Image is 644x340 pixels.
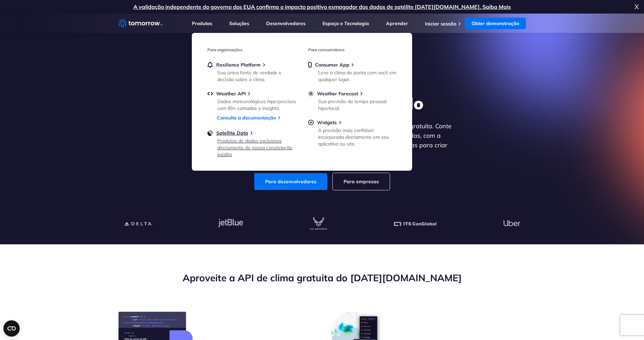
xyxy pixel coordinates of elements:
[308,91,314,97] img: sun.svg
[308,62,312,68] img: mobile.svg
[191,73,453,113] h1: Explore a melhor API meteorológica do mundo
[317,91,358,97] span: Weather Forecast
[386,20,408,26] a: Aprender
[216,91,246,97] span: Weather API
[207,130,296,156] a: Satellite DataProdutos de dados exclusivos diretamente de nossa constelação inédita
[207,130,213,136] img: satellite-data-menu.png
[315,62,349,68] span: Consumer App
[217,115,276,121] a: Consulte a documentação
[308,91,397,110] a: Weather ForecastSua previsão do tempo pessoal hiperlocal.
[317,119,337,126] span: Widgets
[183,272,462,284] font: Aproveite a API de clima gratuita do [DATE][DOMAIN_NAME]
[333,173,390,190] a: Para empresas
[217,69,296,83] div: Sua única fonte de verdade e decisão sobre o clima.
[308,119,314,126] img: plus-circle.svg
[229,20,249,26] a: Soluções
[207,91,296,110] a: Weather APIDados meteorológicos hiperprecisos com 80+ camadas e insights.
[207,62,213,68] img: bell.svg
[254,173,327,190] a: Para desenvolvedores
[207,47,296,52] h3: Para organizações
[308,62,397,81] a: Consumer AppLeve o clima de ponta com você em qualquer lugar.
[133,3,511,10] a: A validação independente do governo dos EUA confirma o impacto positivo esmagador dos dados de sa...
[308,119,397,146] a: WidgetsA previsão mais confiável incorporada diretamente em seu aplicativo ou site.
[216,62,261,68] span: Resilience Platform
[318,98,397,112] div: Sua previsão do tempo pessoal hiperlocal.
[217,98,296,112] div: Dados meteorológicos hiperprecisos com 80+ camadas e insights.
[465,18,526,29] a: Obter demonstração
[207,91,213,97] img: api.svg
[3,320,20,337] button: Abrir widget CMP
[207,62,296,81] a: Resilience PlatformSua única fonte de verdade e decisão sobre o clima.
[318,69,397,83] div: Leve o clima de ponta com você em qualquer lugar.
[118,18,163,29] a: Link inicial
[323,20,369,26] a: Espaço e Tecnologia
[308,47,397,52] h3: Para consumidores
[266,20,306,26] a: Desenvolvedores
[318,127,397,147] div: A previsão mais confiável incorporada diretamente em seu aplicativo ou site.
[425,21,456,27] a: Iniciar sessão
[217,137,296,158] div: Produtos de dados exclusivos diretamente de nossa constelação inédita
[192,20,212,26] a: Produtos
[191,121,453,159] p: Obtenha dados meteorológicos confiáveis e precisos por meio de nossa API gratuita. Conte com [DAT...
[216,130,248,136] span: Satellite Data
